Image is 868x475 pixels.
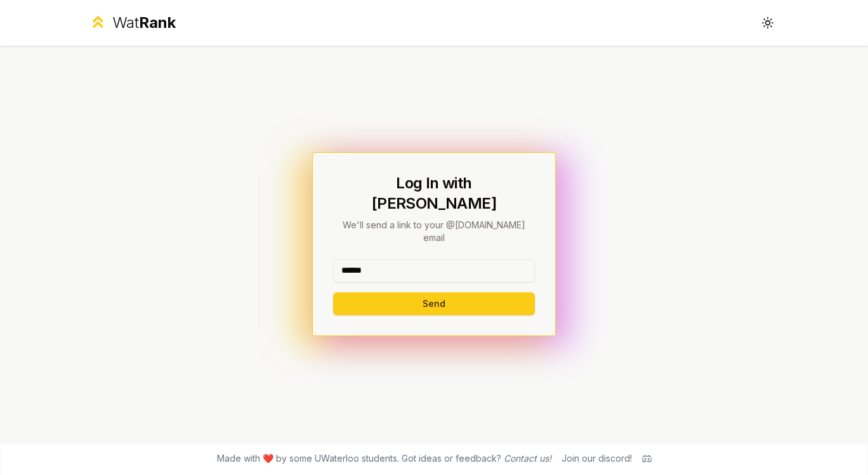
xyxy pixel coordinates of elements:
[333,173,535,214] h1: Log In with [PERSON_NAME]
[217,452,551,465] span: Made with ❤️ by some UWaterloo students. Got ideas or feedback?
[112,13,176,33] div: Wat
[89,13,176,33] a: WatRank
[139,13,176,32] span: Rank
[333,292,535,315] button: Send
[333,219,535,244] p: We'll send a link to your @[DOMAIN_NAME] email
[504,453,551,464] a: Contact us!
[562,452,632,465] div: Join our discord!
